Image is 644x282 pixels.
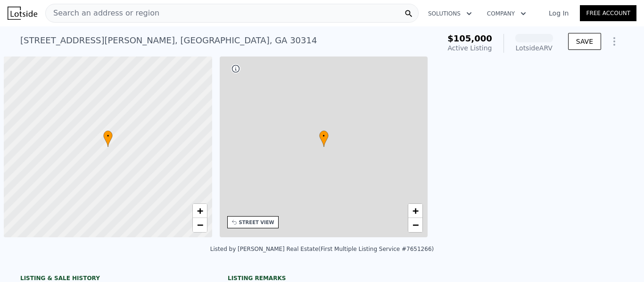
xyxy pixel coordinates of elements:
[228,274,416,282] div: Listing remarks
[8,7,37,20] img: Lotside
[193,204,207,218] a: Zoom in
[103,130,113,147] div: •
[447,33,492,43] span: $105,000
[537,8,580,18] a: Log In
[197,219,203,231] span: −
[197,205,203,217] span: +
[413,205,419,217] span: +
[239,219,274,226] div: STREET VIEW
[210,246,434,252] div: Listed by [PERSON_NAME] Real Estate (First Multiple Listing Service #7651266)
[408,218,422,232] a: Zoom out
[408,204,422,218] a: Zoom in
[319,130,329,147] div: •
[20,34,317,47] div: [STREET_ADDRESS][PERSON_NAME] , [GEOGRAPHIC_DATA] , GA 30314
[46,8,159,19] span: Search an address or region
[479,5,534,22] button: Company
[193,218,207,232] a: Zoom out
[421,5,479,22] button: Solutions
[515,43,553,53] div: Lotside ARV
[413,219,419,231] span: −
[319,132,329,140] span: •
[448,44,492,52] span: Active Listing
[605,32,624,51] button: Show Options
[568,33,601,50] button: SAVE
[103,132,113,140] span: •
[580,5,636,21] a: Free Account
